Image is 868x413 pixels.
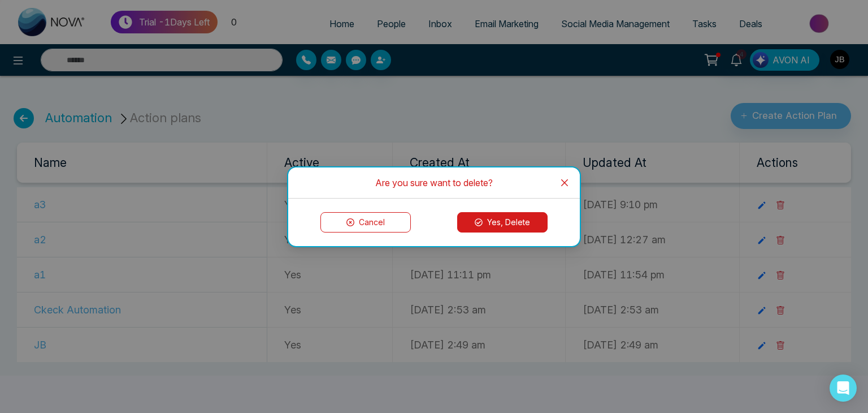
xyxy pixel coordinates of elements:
span: close [560,178,569,187]
button: Yes, Delete [457,212,548,233]
button: Close [549,167,580,198]
div: Open Intercom Messenger [830,375,857,402]
button: Cancel [320,212,411,233]
div: Are you sure want to delete? [302,177,566,189]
